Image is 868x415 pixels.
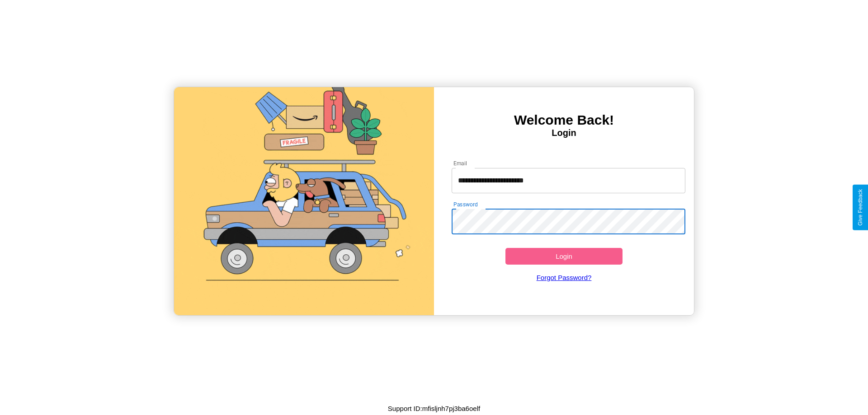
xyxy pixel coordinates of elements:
[388,402,480,415] p: Support ID: mfisljnh7pj3ba6oelf
[857,189,863,226] div: Give Feedback
[453,159,467,167] label: Email
[434,128,694,138] h4: Login
[174,87,434,315] img: gif
[453,201,477,208] label: Password
[434,112,694,128] h3: Welcome Back!
[505,248,623,265] button: Login
[447,265,681,290] a: Forgot Password?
